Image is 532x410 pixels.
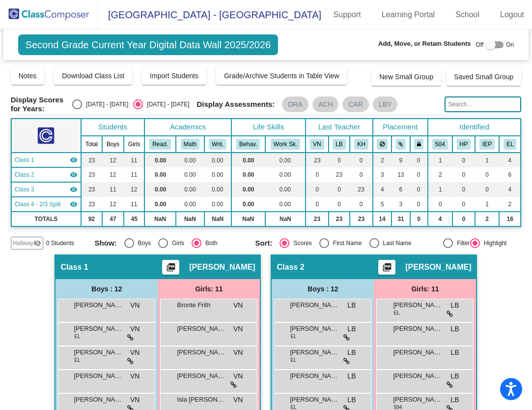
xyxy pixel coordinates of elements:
span: Class 2 [277,262,304,272]
td: 12 [124,182,144,197]
th: Health Plan [452,136,475,153]
span: Show: [95,239,117,248]
span: Sort: [255,239,272,248]
span: Class 4 - 2/3 Split [15,200,61,209]
td: 23 [81,182,102,197]
th: Academics [144,119,231,136]
td: 0 [428,197,452,212]
span: VN [130,300,140,311]
div: Girls: 11 [374,279,476,299]
td: 0.00 [144,182,176,197]
button: Behav. [236,139,260,150]
th: Veronica Neumann [306,136,328,153]
span: VN [233,395,243,405]
span: [PERSON_NAME] [177,347,226,357]
span: 0 Students [46,239,74,248]
button: EL [504,139,516,150]
td: 0.00 [265,182,306,197]
td: 0.00 [265,153,306,167]
div: Boys : 12 [56,279,158,299]
td: 0 [350,167,372,182]
td: 3 [373,167,392,182]
th: Last Teacher [306,119,372,136]
td: 1 [428,153,452,167]
td: 0.00 [265,167,306,182]
td: 0 [410,197,428,212]
td: NaN [231,212,265,226]
button: Download Class List [54,67,132,85]
td: 0 [410,153,428,167]
button: KH [354,139,368,150]
td: 0 [475,182,499,197]
a: Support [326,7,369,23]
td: Laura Bassani - No Class Name [11,167,81,182]
button: Math [181,139,199,150]
span: [PERSON_NAME] [PERSON_NAME] [393,300,442,310]
mat-icon: visibility [70,171,78,179]
mat-icon: visibility_off [33,239,41,247]
td: 23 [350,182,372,197]
span: VN [130,395,140,405]
td: NaN [265,212,306,226]
div: Highlight [480,239,507,248]
td: 23 [350,212,372,226]
td: 0.00 [144,167,176,182]
th: Identified [428,119,521,136]
th: English Language Learner [499,136,521,153]
span: [PERSON_NAME] [189,262,255,272]
mat-chip: DRA [282,96,308,112]
mat-icon: visibility [70,186,78,193]
td: 0.00 [204,197,231,212]
td: 13 [392,167,410,182]
span: VN [130,371,140,381]
td: 92 [81,212,102,226]
td: 4 [499,153,521,167]
td: 0.00 [176,167,204,182]
span: [PERSON_NAME] [393,324,442,334]
td: 0.00 [231,167,265,182]
div: Boys : 12 [272,279,374,299]
td: 1 [475,153,499,167]
td: 0.00 [231,153,265,167]
td: 0 [475,167,499,182]
td: NaN [176,212,204,226]
span: Display Assessments: [197,100,275,109]
mat-icon: picture_as_pdf [165,262,177,276]
td: 23 [81,153,102,167]
mat-chip: CAR [342,96,369,112]
td: 23 [329,167,350,182]
td: 11 [102,182,124,197]
td: 6 [392,182,410,197]
span: [PERSON_NAME] [290,300,339,310]
td: 23 [81,197,102,212]
span: LB [347,347,356,358]
td: 12 [102,197,124,212]
button: Print Students Details [162,260,179,275]
mat-icon: visibility [70,156,78,164]
span: VN [233,324,243,334]
td: 0.00 [176,153,204,167]
span: EL [74,333,80,340]
td: 0.00 [231,182,265,197]
div: [DATE] - [DATE] [143,100,189,109]
span: LB [347,300,356,311]
td: 9 [392,153,410,167]
span: VN [233,347,243,358]
th: Keep with students [392,136,410,153]
span: Class 2 [15,170,34,179]
span: [PERSON_NAME] [290,324,339,334]
td: Katherine Hsia - No Class Name [11,182,81,197]
td: 0 [306,197,328,212]
td: NaN [144,212,176,226]
span: Second Grade Current Year Digital Data Wall 2025/2026 [18,34,279,55]
div: Girls [168,239,184,248]
th: Keep away students [373,136,392,153]
span: [PERSON_NAME] [PERSON_NAME] [74,395,123,405]
a: Learning Portal [374,7,443,23]
th: Katherine Hsia [350,136,372,153]
button: Print Students Details [378,260,395,275]
td: 0 [452,197,475,212]
span: LB [347,395,356,405]
span: [PERSON_NAME] [290,395,339,405]
th: Total [81,136,102,153]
